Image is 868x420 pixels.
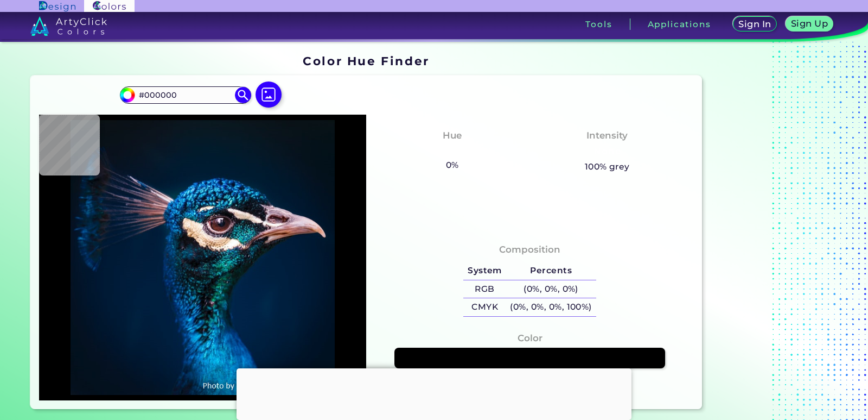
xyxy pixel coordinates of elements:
[648,20,711,28] h3: Applications
[463,298,506,316] h5: CMYK
[30,16,107,36] img: logo_artyclick_colors_white.svg
[735,17,775,31] a: Sign In
[44,120,361,395] img: img_pavlin.jpg
[463,280,506,298] h5: RGB
[463,262,506,280] h5: System
[135,87,236,102] input: type color..
[740,20,769,28] h5: Sign In
[518,330,542,346] h4: Color
[506,280,596,298] h5: (0%, 0%, 0%)
[506,262,596,280] h5: Percents
[303,53,429,69] h1: Color Hue Finder
[443,128,462,143] h4: Hue
[442,158,463,172] h5: 0%
[788,17,831,31] a: Sign Up
[506,298,596,316] h5: (0%, 0%, 0%, 100%)
[585,20,612,28] h3: Tools
[39,1,75,11] img: ArtyClick Design logo
[706,50,842,413] iframe: Advertisement
[586,128,628,143] h4: Intensity
[793,20,826,28] h5: Sign Up
[585,160,630,174] h5: 100% grey
[499,242,560,258] h4: Composition
[235,87,251,103] img: icon search
[237,368,631,417] iframe: Advertisement
[256,82,282,108] img: icon picture
[434,145,470,158] h3: None
[589,145,626,158] h3: None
